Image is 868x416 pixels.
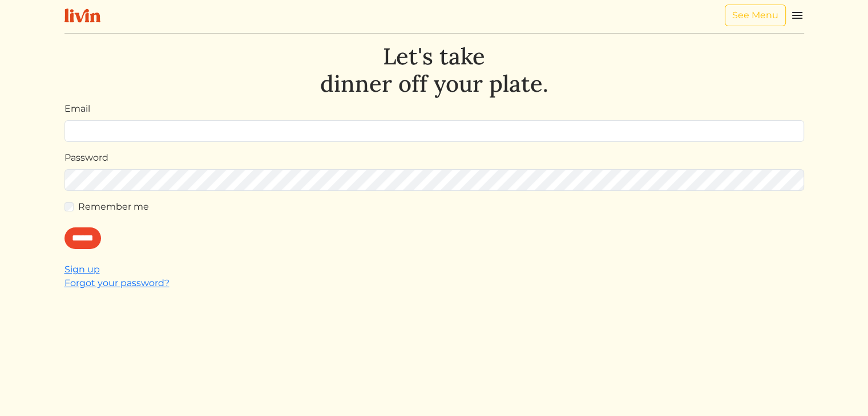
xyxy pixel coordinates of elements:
label: Email [64,102,90,116]
img: livin-logo-a0d97d1a881af30f6274990eb6222085a2533c92bbd1e4f22c21b4f0d0e3210c.svg [64,9,100,23]
label: Password [64,151,108,165]
a: Forgot your password? [64,278,169,288]
label: Remember me [78,200,149,214]
img: menu_hamburger-cb6d353cf0ecd9f46ceae1c99ecbeb4a00e71ca567a856bd81f57e9d8c17bb26.svg [790,9,804,22]
a: See Menu [725,5,786,26]
h1: Let's take dinner off your plate. [64,43,804,97]
a: Sign up [64,264,100,275]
